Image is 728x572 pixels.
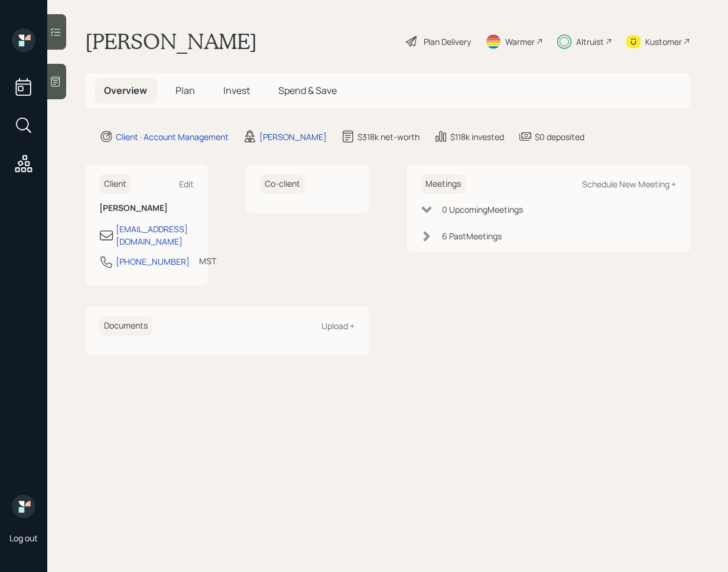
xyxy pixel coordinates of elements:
[179,178,194,190] div: Edit
[99,316,152,336] h6: Documents
[450,131,504,143] div: $118k invested
[199,255,216,267] div: MST
[116,131,229,143] div: Client · Account Management
[104,84,147,97] span: Overview
[116,223,194,248] div: [EMAIL_ADDRESS][DOMAIN_NAME]
[116,255,190,268] div: [PHONE_NUMBER]
[645,35,682,48] div: Kustomer
[505,35,535,48] div: Warmer
[175,84,195,97] span: Plan
[99,174,131,194] h6: Client
[421,174,466,194] h6: Meetings
[424,35,471,48] div: Plan Delivery
[321,320,355,331] div: Upload +
[442,203,523,216] div: 0 Upcoming Meeting s
[85,28,257,54] h1: [PERSON_NAME]
[9,532,38,544] div: Log out
[582,178,676,190] div: Schedule New Meeting +
[576,35,604,48] div: Altruist
[259,131,327,143] div: [PERSON_NAME]
[12,495,35,518] img: retirable_logo.png
[260,174,305,194] h6: Co-client
[357,131,420,143] div: $318k net-worth
[99,203,194,213] h6: [PERSON_NAME]
[442,230,502,242] div: 6 Past Meeting s
[278,84,337,97] span: Spend & Save
[223,84,250,97] span: Invest
[535,131,584,143] div: $0 deposited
